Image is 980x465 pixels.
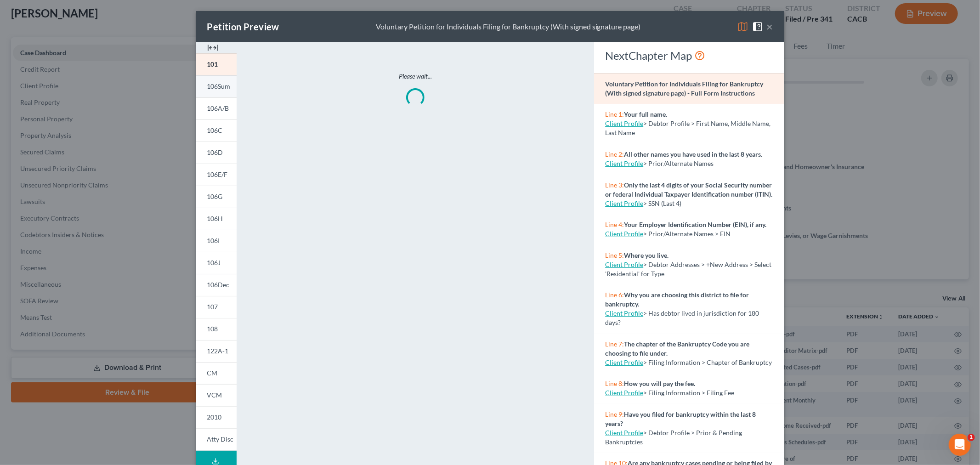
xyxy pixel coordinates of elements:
span: VCM [207,391,222,399]
a: 106E/F [196,164,237,186]
img: expand-e0f6d898513216a626fdd78e52531dac95497ffd26381d4c15ee2fc46db09dca.svg [207,42,218,53]
span: 106G [207,193,223,200]
a: Client Profile [605,429,643,437]
a: Atty Disc [196,428,237,451]
strong: The chapter of the Bankruptcy Code you are choosing to file under. [605,340,749,357]
span: 106Dec [207,281,230,289]
span: > Prior/Alternate Names > EIN [643,230,731,238]
a: Client Profile [605,309,643,317]
span: > SSN (Last 4) [643,199,681,207]
span: 106A/B [207,104,229,112]
a: 106Dec [196,274,237,296]
a: 107 [196,296,237,318]
span: 122A-1 [207,347,229,355]
span: Line 2: [605,150,624,158]
strong: Why you are choosing this district to file for bankruptcy. [605,291,749,308]
a: CM [196,362,237,384]
strong: Where you live. [624,251,668,259]
span: 106H [207,215,223,222]
span: Line 9: [605,410,624,418]
a: 106H [196,208,237,230]
span: 2010 [207,413,222,421]
img: help-close-5ba153eb36485ed6c1ea00a893f15db1cb9b99d6cae46e1a8edb6c62d00a1a76.svg [752,21,763,32]
a: 106G [196,186,237,208]
span: > Filing Information > Filing Fee [643,389,734,397]
span: 108 [207,325,218,333]
span: 106Sum [207,82,231,90]
strong: All other names you have used in the last 8 years. [624,150,762,158]
button: × [767,21,773,32]
a: Client Profile [605,358,643,366]
a: 106I [196,230,237,252]
span: 106D [207,148,223,156]
a: 101 [196,53,237,75]
strong: How you will pay the fee. [624,380,695,387]
a: Client Profile [605,119,643,127]
a: Client Profile [605,199,643,207]
span: Line 5: [605,251,624,259]
strong: Voluntary Petition for Individuals Filing for Bankruptcy (With signed signature page) - Full Form... [605,80,763,97]
span: Line 4: [605,221,624,228]
a: Client Profile [605,230,643,238]
span: > Prior/Alternate Names [643,159,714,167]
a: 106C [196,119,237,142]
a: 106J [196,252,237,274]
a: 106A/B [196,97,237,119]
span: Line 8: [605,380,624,387]
span: 107 [207,303,218,311]
strong: Have you filed for bankruptcy within the last 8 years? [605,410,756,427]
span: Line 7: [605,340,624,348]
span: 101 [207,60,218,68]
strong: Your Employer Identification Number (EIN), if any. [624,221,766,228]
span: 106E/F [207,170,228,178]
span: > Has debtor lived in jurisdiction for 180 days? [605,309,759,326]
a: VCM [196,384,237,406]
span: 106I [207,237,220,244]
strong: Only the last 4 digits of your Social Security number or federal Individual Taxpayer Identificati... [605,181,772,198]
span: > Filing Information > Chapter of Bankruptcy [643,358,772,366]
img: map-eea8200ae884c6f1103ae1953ef3d486a96c86aabb227e865a55264e3737af1f.svg [737,21,748,32]
span: Line 1: [605,110,624,118]
a: Client Profile [605,261,643,268]
span: > Debtor Profile > First Name, Middle Name, Last Name [605,119,770,136]
a: Client Profile [605,159,643,167]
span: Atty Disc [207,435,234,443]
a: Client Profile [605,389,643,397]
a: 122A-1 [196,340,237,362]
div: NextChapter Map [605,48,773,63]
p: Please wait... [275,72,555,81]
div: Voluntary Petition for Individuals Filing for Bankruptcy (With signed signature page) [376,22,641,32]
a: 108 [196,318,237,340]
span: > Debtor Profile > Prior & Pending Bankruptcies [605,429,742,446]
a: 106Sum [196,75,237,97]
span: 1 [968,434,975,441]
div: Petition Preview [207,20,279,33]
span: Line 6: [605,291,624,299]
iframe: Intercom live chat [949,434,971,456]
strong: Your full name. [624,110,667,118]
span: CM [207,369,218,377]
span: Line 3: [605,181,624,189]
a: 2010 [196,406,237,428]
span: 106C [207,126,223,134]
a: 106D [196,142,237,164]
span: > Debtor Addresses > +New Address > Select 'Residential' for Type [605,261,771,278]
span: 106J [207,259,221,267]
